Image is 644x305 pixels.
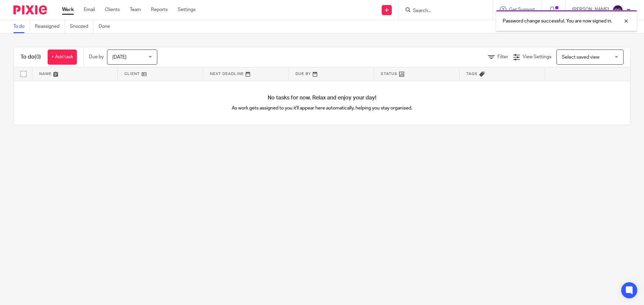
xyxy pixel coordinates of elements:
[13,5,47,14] img: Pixie
[35,20,65,33] a: Reassigned
[466,72,478,76] span: Tags
[612,5,623,15] img: svg%3E
[70,20,94,33] a: Snoozed
[151,6,168,13] a: Reports
[62,6,74,13] a: Work
[112,55,126,60] span: [DATE]
[48,50,77,65] a: + Add task
[35,54,41,60] span: (0)
[89,54,104,60] p: Due by
[523,55,551,59] span: View Settings
[13,20,30,33] a: To do
[20,54,41,61] h1: To do
[168,105,476,111] p: As work gets assigned to you it'll appear here automatically, helping you stay organised.
[130,6,141,13] a: Team
[497,55,508,59] span: Filter
[562,55,599,60] span: Select saved view
[178,6,196,13] a: Settings
[84,6,95,13] a: Email
[14,94,630,101] h4: No tasks for now. Relax and enjoy your day!
[99,20,115,33] a: Done
[105,6,120,13] a: Clients
[503,18,612,24] p: Password change successful. You are now signed in.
